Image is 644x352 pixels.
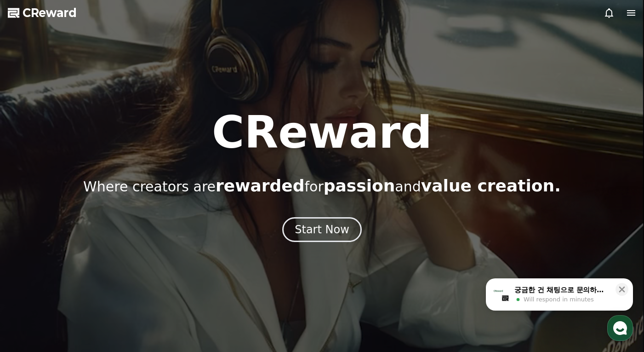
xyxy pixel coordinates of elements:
span: passion [324,176,395,195]
span: value creation. [421,176,561,195]
a: Start Now [282,226,362,235]
div: Start Now [295,222,349,237]
button: Start Now [282,217,362,242]
span: rewarded [216,176,304,195]
span: CReward [23,6,77,20]
h1: CReward [212,110,432,155]
a: CReward [8,6,77,20]
p: Where creators are for and [83,177,561,195]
